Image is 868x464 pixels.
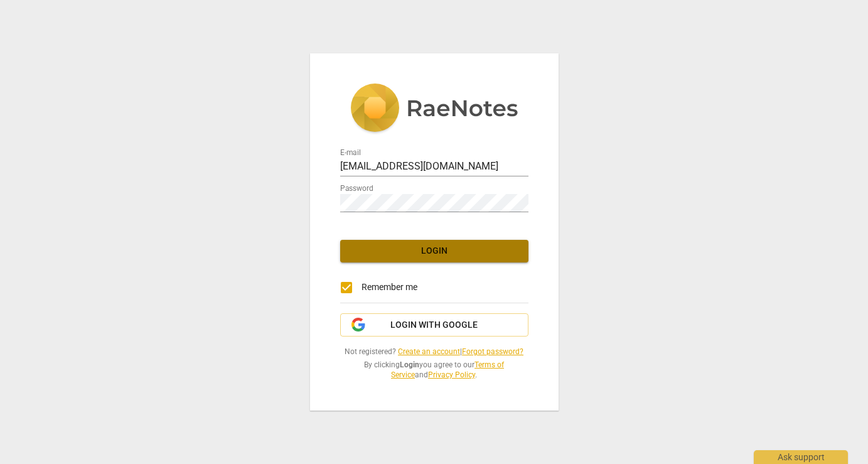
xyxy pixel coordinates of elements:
div: Ask support [754,450,848,464]
button: Login [340,240,528,262]
button: Login with Google [340,313,528,337]
span: Remember me [362,281,417,294]
span: Login with Google [390,319,478,332]
b: Login [400,360,419,369]
a: Forgot password? [462,347,523,356]
a: Privacy Policy [428,370,475,379]
span: Not registered? | [340,347,528,357]
label: E-mail [340,149,361,156]
label: Password [340,185,373,192]
span: By clicking you agree to our and . [340,360,528,380]
a: Create an account [398,347,460,356]
img: 5ac2273c67554f335776073100b6d88f.svg [350,84,518,135]
span: Login [350,245,518,257]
